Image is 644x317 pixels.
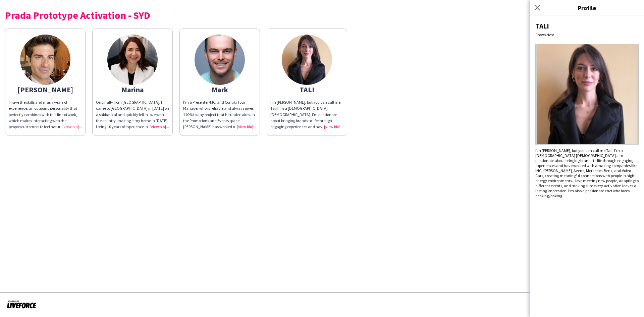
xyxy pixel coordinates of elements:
img: thumb-65cd989f151fb.jpeg [20,35,70,85]
div: Mark [183,87,256,93]
img: Powered by Liveforce [7,300,37,309]
img: thumb-6883db2d0f55d.jpg [107,35,158,85]
img: thumb-6827b9b7ce191.jpeg [282,35,332,85]
div: Marina [96,87,169,93]
h3: Profile [530,3,644,12]
div: Originally from [GEOGRAPHIC_DATA], I came to [GEOGRAPHIC_DATA] in [DATE] on a sabbatical and quic... [96,99,169,130]
div: I’m [PERSON_NAME], but you can call me Tali! I’m a [DEMOGRAPHIC_DATA] [DEMOGRAPHIC_DATA]. I’m pas... [535,148,639,198]
div: Prada Prototype Activation - SYD [5,10,639,20]
div: TALI [535,21,639,31]
div: I’m [PERSON_NAME], but you can call me Tali! I’m a [DEMOGRAPHIC_DATA] [DEMOGRAPHIC_DATA]. I’m pas... [270,99,343,130]
div: [PERSON_NAME] [9,87,82,93]
img: Crew avatar or photo [535,44,639,145]
img: thumb-6178e79f38665.jpeg [195,35,245,85]
div: Crows Nest [535,32,639,37]
div: TALI [270,87,343,93]
div: I’m a Presenter/MC, and Contiki Tour Manager who is reliable and always gives 110% to any project... [183,99,256,130]
div: I have the skills and many years of experience, an outgoing personality that perfectly combines w... [9,99,82,130]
